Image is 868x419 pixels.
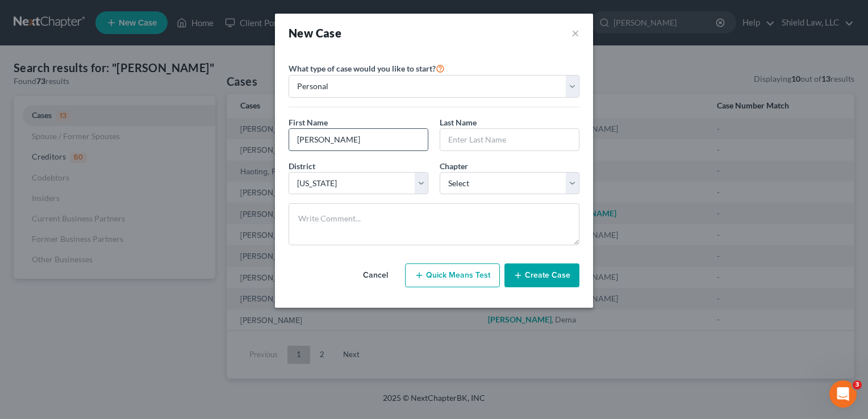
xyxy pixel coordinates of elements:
[853,380,862,389] span: 3
[829,380,857,408] iframe: Intercom live chat
[440,129,579,150] input: Enter Last Name
[289,61,445,75] label: What type of case would you like to start?
[405,263,500,287] button: Quick Means Test
[289,129,428,150] input: Enter First Name
[440,161,468,171] span: Chapter
[289,118,328,127] span: First Name
[350,264,400,287] button: Cancel
[289,26,341,40] strong: New Case
[440,118,477,127] span: Last Name
[571,25,579,41] button: ×
[289,161,315,171] span: District
[504,263,579,287] button: Create Case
